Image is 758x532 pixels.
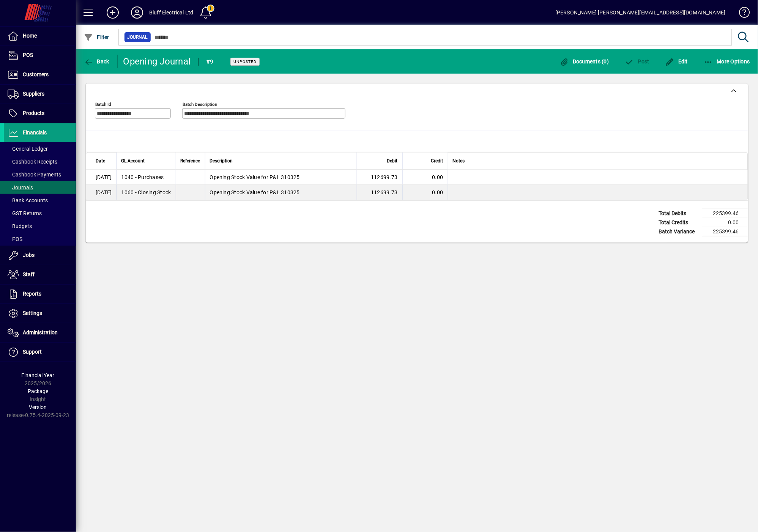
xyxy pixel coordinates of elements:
[86,185,117,200] td: [DATE]
[8,172,61,178] span: Cashbook Payments
[22,372,55,378] span: Financial Year
[86,170,117,185] td: [DATE]
[560,58,609,65] span: Documents (0)
[402,170,448,185] td: 0.00
[4,142,76,155] a: General Ledger
[23,310,42,316] span: Settings
[4,85,76,104] a: Suppliers
[4,27,76,46] a: Home
[23,271,35,277] span: Staff
[4,246,76,265] a: Jobs
[23,110,44,116] span: Products
[96,157,105,165] span: Date
[121,189,171,196] span: 1060 - Closing Stock
[4,104,76,123] a: Products
[387,157,398,165] span: Debit
[625,58,650,65] span: ost
[431,157,443,165] span: Credit
[665,58,688,65] span: Edit
[638,58,641,65] span: P
[210,157,233,165] span: Description
[702,55,752,68] button: More Options
[453,157,465,165] span: Notes
[8,223,32,229] span: Budgets
[23,252,35,258] span: Jobs
[655,227,703,236] td: Batch Variance
[623,55,652,68] button: Post
[4,220,76,233] a: Budgets
[121,173,164,181] span: 1040 - Purchases
[663,55,690,68] button: Edit
[703,227,748,236] td: 225399.46
[8,159,57,165] span: Cashbook Receipts
[23,329,58,335] span: Administration
[23,349,42,355] span: Support
[8,184,33,190] span: Journals
[703,218,748,227] td: 0.00
[704,58,750,65] span: More Options
[4,155,76,168] a: Cashbook Receipts
[205,170,357,185] td: Opening Stock Value for P&L 310325
[4,233,76,246] a: POS
[95,102,111,107] mat-label: Batch Id
[123,55,191,68] div: Opening Journal
[233,59,257,64] span: Unposted
[84,34,109,40] span: Filter
[84,58,109,65] span: Back
[183,102,217,107] mat-label: Batch Description
[23,291,41,297] span: Reports
[23,91,44,97] span: Suppliers
[28,388,48,394] span: Package
[8,236,22,242] span: POS
[558,55,611,68] button: Documents (0)
[4,168,76,181] a: Cashbook Payments
[4,207,76,220] a: GST Returns
[4,194,76,207] a: Bank Accounts
[101,6,125,19] button: Add
[82,30,111,44] button: Filter
[205,185,357,200] td: Opening Stock Value for P&L 310325
[4,46,76,65] a: POS
[4,343,76,362] a: Support
[4,65,76,84] a: Customers
[733,2,749,26] a: Knowledge Base
[402,185,448,200] td: 0.00
[357,185,402,200] td: 112699.73
[4,265,76,284] a: Staff
[8,210,42,216] span: GST Returns
[29,404,47,410] span: Version
[357,170,402,185] td: 112699.73
[181,157,200,165] span: Reference
[206,56,214,68] div: #9
[23,71,49,77] span: Customers
[8,197,48,203] span: Bank Accounts
[76,55,118,68] app-page-header-button: Back
[8,146,48,152] span: General Ledger
[4,304,76,323] a: Settings
[125,6,149,19] button: Profile
[149,6,194,19] div: Bluff Electrical Ltd
[121,157,145,165] span: GL Account
[555,6,726,19] div: [PERSON_NAME] [PERSON_NAME][EMAIL_ADDRESS][DOMAIN_NAME]
[4,285,76,304] a: Reports
[82,55,111,68] button: Back
[4,181,76,194] a: Journals
[703,209,748,218] td: 225399.46
[23,33,37,39] span: Home
[4,323,76,342] a: Administration
[23,52,33,58] span: POS
[655,218,703,227] td: Total Credits
[655,209,703,218] td: Total Debits
[23,129,47,135] span: Financials
[128,33,148,41] span: Journal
